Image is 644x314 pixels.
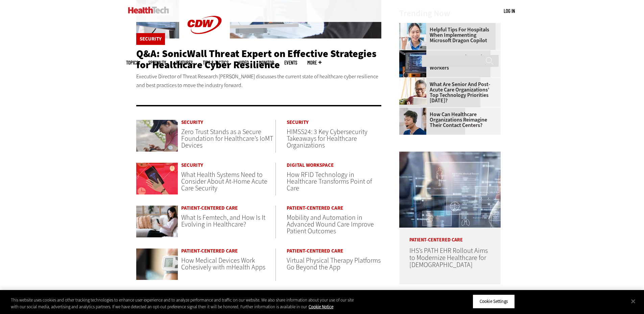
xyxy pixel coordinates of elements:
img: Older person using tablet [399,78,426,105]
button: Close [626,294,641,309]
a: Patient-Centered Care [181,206,276,211]
a: What Is Femtech, and How Is It Evolving in Healthcare? [181,213,265,229]
a: Digital Workspace [287,163,381,168]
a: Security [287,120,381,125]
a: HIMSS24: 3 Key Cybersecurity Takeaways for Healthcare Organizations [287,127,367,150]
span: Specialty [148,60,166,65]
img: person uses blood pressure cuff [136,248,178,280]
a: 4 Key Aspects That Make AI PCs Attractive to Healthcare Workers [399,54,497,71]
a: Patient-Centered Care [181,248,276,254]
div: User menu [504,7,515,15]
a: Mobility and Automation in Advanced Wound Care Improve Patient Outcomes [287,213,374,236]
a: How RFID Technology in Healthcare Transforms Point of Care [287,170,372,193]
a: Healthcare contact center [399,108,430,113]
a: MonITor [259,60,274,65]
a: CDW [179,45,230,52]
a: Features [176,60,193,65]
img: Home [128,7,169,14]
a: Older person using tablet [399,78,430,83]
img: pregnant women looks at app on phone [136,206,178,237]
a: Security [181,163,276,168]
a: Security [181,120,276,125]
button: Cookie Settings [473,294,515,309]
a: How Can Healthcare Organizations Reimagine Their Contact Centers? [399,112,497,128]
a: Video [239,60,249,65]
a: What Are Senior and Post-Acute Care Organizations’ Top Technology Priorities [DATE]? [399,82,497,103]
a: More information about your privacy [309,304,333,310]
a: IHS’s PATH EHR Rollout Aims to Modernize Healthcare for [DEMOGRAPHIC_DATA] [409,246,488,269]
div: This website uses cookies and other tracking technologies to enhance user experience and to analy... [11,297,354,310]
img: Person wearing glucose monitor [136,120,178,152]
a: Zero Trust Stands as a Secure Foundation for Healthcare’s IoMT Devices [181,127,273,150]
a: How Medical Devices Work Cohesively with mHealth Apps [181,256,265,272]
a: Patient-Centered Care [287,206,381,211]
img: Desktop monitor with brain AI concept [399,50,426,77]
img: Electronic health records [399,152,501,228]
img: Healthcare contact center [399,108,426,135]
img: illustration of hand holding phone against red background [136,163,178,194]
p: Executive Director of Threat Research [PERSON_NAME] discusses the current state of healthcare cyb... [136,72,382,89]
a: Virtual Physical Therapy Platforms Go Beyond the App [287,256,381,272]
a: Desktop monitor with brain AI concept [399,50,430,56]
a: Tips & Tactics [203,60,229,65]
span: Topics [126,60,138,65]
a: What Health Systems Need to Consider About At-Home Acute Care Security [181,170,267,193]
a: Log in [504,8,515,14]
a: Patient-Centered Care [287,248,381,254]
p: Patient-Centered Care [399,228,501,242]
span: More [307,60,321,65]
a: Events [284,60,297,65]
